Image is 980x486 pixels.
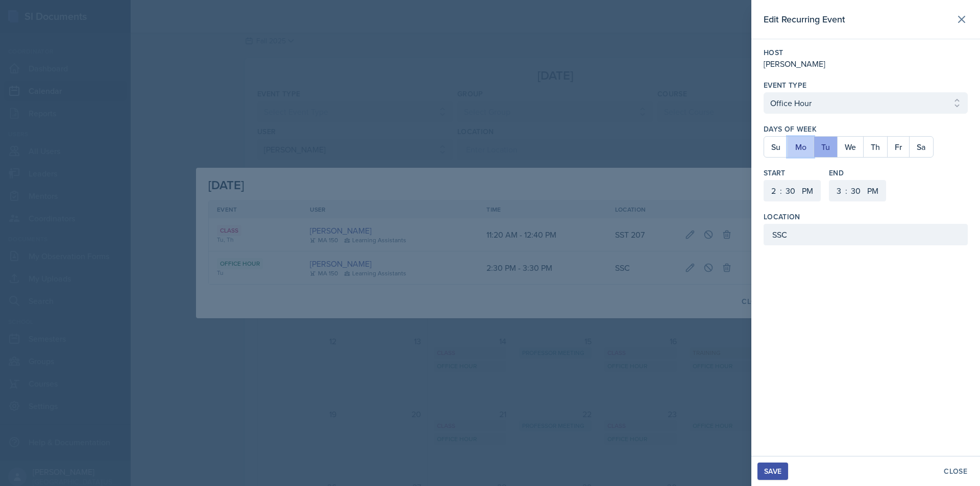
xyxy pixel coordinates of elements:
[814,137,837,157] button: Tu
[829,168,886,178] label: End
[909,137,933,157] button: Sa
[757,463,788,480] button: Save
[764,12,845,27] h2: Edit Recurring Event
[764,212,800,222] label: Location
[887,137,909,157] button: Fr
[845,185,847,197] div: :
[764,58,968,70] div: [PERSON_NAME]
[764,47,968,58] label: Host
[764,224,968,245] input: Enter location
[764,168,821,178] label: Start
[937,463,974,480] button: Close
[863,137,887,157] button: Th
[764,80,807,90] label: Event Type
[837,137,863,157] button: We
[944,467,967,475] div: Close
[764,467,781,475] div: Save
[764,137,788,157] button: Su
[788,137,814,157] button: Mo
[780,185,782,197] div: :
[764,124,968,134] label: Days of Week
